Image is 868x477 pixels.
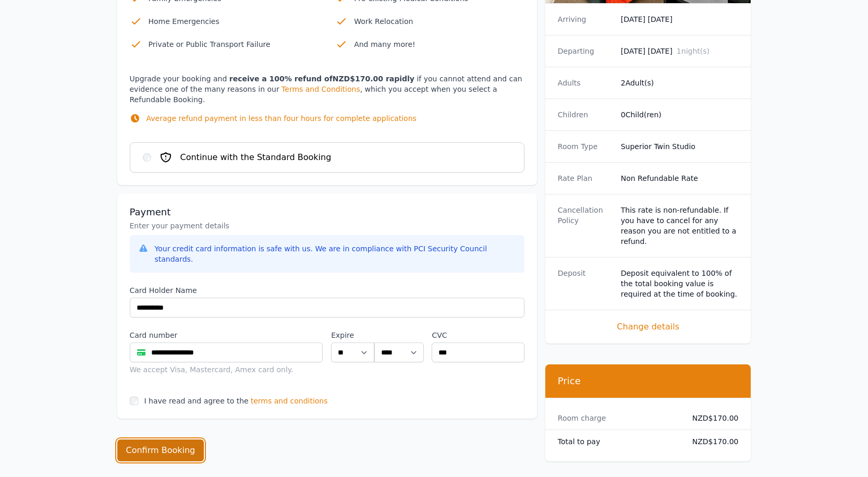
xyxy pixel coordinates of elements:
p: Enter your payment details [130,221,524,231]
label: CVC [432,330,524,340]
label: I have read and agree to the [144,397,249,405]
dt: Cancellation Policy [558,205,613,247]
div: We accept Visa, Mastercard, Amex card only. [130,364,323,375]
dd: 2 Adult(s) [621,78,739,88]
dd: 0 Child(ren) [621,109,739,120]
h3: Payment [130,206,524,218]
dt: Departing [558,46,613,56]
dd: Non Refundable Rate [621,173,739,184]
dd: Superior Twin Studio [621,141,739,152]
p: Work Relocation [354,15,524,28]
dd: [DATE] [DATE] [621,14,739,25]
p: Average refund payment in less than four hours for complete applications [146,113,417,124]
dt: Total to pay [558,436,676,447]
label: . [374,330,423,340]
dt: Deposit [558,268,613,299]
h3: Price [558,375,739,387]
strong: receive a 100% refund of NZD$170.00 rapidly [229,75,414,83]
dt: Adults [558,78,613,88]
dt: Room charge [558,413,676,423]
span: terms and conditions [251,396,328,406]
p: Home Emergencies [149,15,319,28]
label: Card Holder Name [130,285,524,296]
span: Continue with the Standard Booking [180,151,332,164]
span: 1 night(s) [677,47,710,55]
div: This rate is non-refundable. If you have to cancel for any reason you are not entitled to a refund. [621,205,739,247]
p: And many more! [354,38,524,51]
label: Expire [331,330,374,340]
dd: [DATE] [DATE] [621,46,739,56]
a: Terms and Conditions [282,85,360,93]
dd: NZD$170.00 [684,413,739,423]
dd: NZD$170.00 [684,436,739,447]
label: Card number [130,330,323,340]
dt: Room Type [558,141,613,152]
dt: Arriving [558,14,613,25]
p: Private or Public Transport Failure [149,38,319,51]
dt: Children [558,109,613,120]
dd: Deposit equivalent to 100% of the total booking value is required at the time of booking. [621,268,739,299]
dt: Rate Plan [558,173,613,184]
p: Upgrade your booking and if you cannot attend and can evidence one of the many reasons in our , w... [130,74,524,134]
button: Confirm Booking [117,439,204,461]
div: Your credit card information is safe with us. We are in compliance with PCI Security Council stan... [155,243,516,264]
span: Change details [558,321,739,333]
